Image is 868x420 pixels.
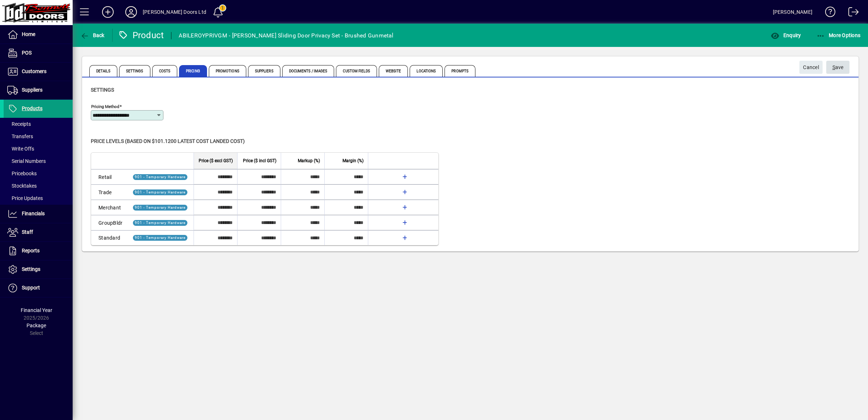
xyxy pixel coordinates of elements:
span: Reports [22,248,40,253]
span: 901 - Temporary Hardware [135,236,186,240]
span: More Options [816,32,861,38]
td: Trade [91,184,127,200]
span: Serial Numbers [7,158,46,164]
span: ave [832,61,844,73]
span: Enquiry [771,32,801,38]
span: Prompts [445,65,475,77]
a: Receipts [4,118,73,130]
a: Customers [4,63,73,81]
a: POS [4,44,73,62]
td: Standard [91,230,127,245]
button: Save [826,61,849,74]
span: Suppliers [248,65,280,77]
div: [PERSON_NAME] [773,6,812,18]
a: Serial Numbers [4,155,73,167]
span: Costs [152,65,178,77]
span: POS [22,50,32,56]
a: Settings [4,260,73,279]
span: Suppliers [22,87,42,93]
span: Pricebooks [7,171,37,176]
span: Write Offs [7,146,34,152]
a: Reports [4,242,73,260]
span: Stocktakes [7,183,37,189]
span: Custom Fields [336,65,377,77]
mat-label: Pricing method [91,104,119,109]
span: Margin (%) [342,157,364,165]
span: Cancel [803,61,819,73]
span: Home [22,31,35,37]
span: Promotions [209,65,246,77]
span: Price levels (based on $101.1200 Latest cost landed cost) [91,138,245,144]
a: Pricebooks [4,167,73,180]
span: Price Updates [7,195,43,201]
span: Settings [91,87,114,93]
td: Retail [91,169,127,184]
span: Markup (%) [298,157,320,165]
span: Price ($ incl GST) [243,157,276,165]
span: Details [89,65,117,77]
span: Staff [22,229,33,235]
span: Website [379,65,408,77]
span: Customers [22,68,46,74]
a: Financials [4,205,73,223]
span: Financial Year [21,307,52,313]
a: Knowledge Base [820,1,836,25]
button: Add [96,5,119,19]
div: [PERSON_NAME] Doors Ltd [143,6,206,18]
span: Pricing [179,65,207,77]
button: Enquiry [769,29,803,42]
app-page-header-button: Back [73,29,113,42]
span: 901 - Temporary Hardware [135,175,186,179]
span: Products [22,105,42,111]
td: GroupBldr [91,215,127,230]
div: ABILEROYPRIVGM - [PERSON_NAME] Sliding Door Privacy Set - Brushed Gunmetal [179,30,393,41]
a: Write Offs [4,143,73,155]
a: Suppliers [4,81,73,99]
span: Documents / Images [282,65,334,77]
span: Financials [22,211,45,216]
span: S [832,64,835,70]
span: Transfers [7,133,33,139]
span: 901 - Temporary Hardware [135,205,186,209]
a: Staff [4,223,73,241]
span: Settings [22,266,40,272]
div: Product [118,29,164,41]
span: Back [80,32,105,38]
button: Profile [119,5,143,19]
button: More Options [815,29,863,42]
a: Stocktakes [4,180,73,192]
a: Logout [843,1,859,25]
span: Price ($ excl GST) [199,157,233,165]
span: Receipts [7,121,31,127]
a: Price Updates [4,192,73,204]
span: Support [22,285,40,291]
a: Support [4,279,73,297]
span: 901 - Temporary Hardware [135,221,186,225]
span: Package [27,323,46,328]
td: Merchant [91,200,127,215]
a: Home [4,25,73,44]
span: Settings [119,65,150,77]
a: Transfers [4,130,73,143]
span: Locations [410,65,443,77]
span: 901 - Temporary Hardware [135,190,186,194]
button: Cancel [799,61,823,74]
button: Back [78,29,106,42]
